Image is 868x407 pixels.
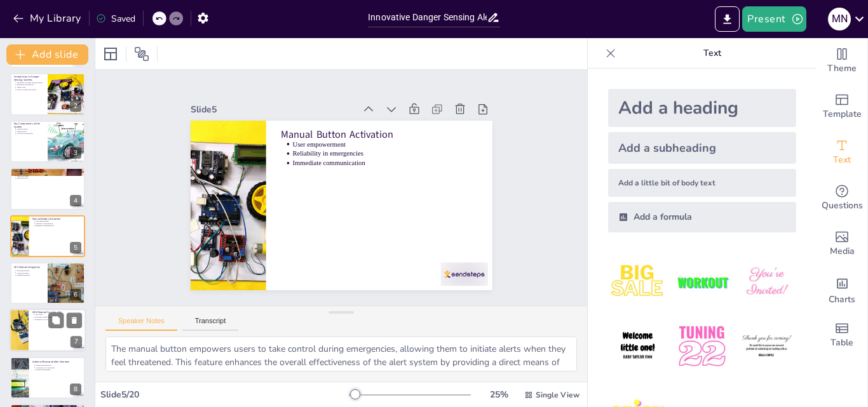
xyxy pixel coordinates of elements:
[191,103,355,116] div: Slide 5
[10,215,85,257] div: 5
[10,168,85,210] div: 4
[96,13,135,25] div: Saved
[10,73,85,115] div: 2
[100,44,121,64] div: Layout
[36,319,83,321] p: Reliability of GSM
[672,253,731,312] img: 2.jpeg
[14,74,44,81] p: Introduction to Danger Sensing Systems
[10,121,85,163] div: 3
[608,169,796,197] div: Add a little bit of body text
[17,177,81,180] p: Immediate alerts
[737,253,796,312] img: 3.jpeg
[672,317,731,376] img: 5.jpeg
[17,269,44,272] p: Real-time tracking
[36,222,81,225] p: Reliability in emergencies
[608,202,796,232] div: Add a formula
[292,149,477,159] p: Reliability in emergencies
[70,289,81,300] div: 6
[10,8,86,29] button: My Library
[17,133,44,135] p: GPS and GSM modules
[608,253,667,312] img: 1.jpeg
[817,84,867,130] div: Add ready made slides
[182,317,239,331] button: Transcript
[10,262,85,304] div: 6
[17,274,44,277] p: Enhanced response
[829,293,855,307] span: Charts
[36,220,81,222] p: User empowerment
[822,199,863,213] span: Questions
[621,38,804,69] p: Text
[14,122,44,129] p: Key Components of the System
[32,310,82,314] p: GSM Module Functionality
[817,175,867,221] div: Get real-time input from your audience
[36,316,83,319] p: Real-time communication
[100,389,349,401] div: Slide 5 / 20
[830,244,855,258] span: Media
[828,6,851,32] button: m N
[36,364,81,366] p: Central processing unit
[833,153,851,167] span: Text
[105,337,577,371] textarea: The manual button empowers users to take control during emergencies, allowing them to initiate al...
[17,88,44,91] p: Impact on safety and security
[817,312,867,358] div: Add a table
[70,100,81,112] div: 2
[10,357,85,399] div: 8
[71,337,82,348] div: 7
[737,317,796,376] img: 6.jpeg
[17,83,44,86] p: Integration of technology
[17,173,81,175] p: Detection mechanism
[608,132,796,164] div: Add a subheading
[292,140,477,149] p: User empowerment
[105,317,177,331] button: Speaker Notes
[17,81,44,84] p: Importance of danger sensing systems
[36,314,83,316] p: SMS alerts
[36,366,81,369] p: Coordination of components
[48,313,64,328] button: Duplicate Slide
[67,313,82,328] button: Delete Slide
[70,147,81,159] div: 3
[36,224,81,227] p: Immediate communication
[828,8,851,30] div: m N
[70,195,81,206] div: 4
[32,217,81,220] p: Manual Button Activation
[14,170,81,173] p: Vibration Sensor Functionality
[817,267,867,312] div: Add charts and graphs
[536,390,580,400] span: Single View
[608,89,796,127] div: Add a heading
[484,389,514,401] div: 25 %
[6,44,88,65] button: Add slide
[70,242,81,253] div: 5
[10,309,86,352] div: 7
[827,62,857,76] span: Theme
[134,46,149,62] span: Position
[292,158,477,168] p: Immediate communication
[17,272,44,274] p: Location accuracy
[70,384,81,395] div: 8
[831,336,853,350] span: Table
[817,221,867,267] div: Add images, graphics, shapes or video
[823,107,862,121] span: Template
[742,6,806,32] button: Present
[817,130,867,175] div: Add text boxes
[608,317,667,376] img: 4.jpeg
[17,130,44,133] p: Manual button
[368,8,487,27] input: Insert title
[715,6,740,32] button: Export to PowerPoint
[17,86,44,88] p: Timely alerts
[17,175,81,177] p: Signal processing
[281,128,477,142] p: Manual Button Activation
[817,38,867,84] div: Change the overall theme
[32,359,81,363] p: Arduino Microcontroller Overview
[14,265,44,269] p: GPS Module Integration
[17,128,44,130] p: Vibration sensor
[36,368,81,371] p: Custom programming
